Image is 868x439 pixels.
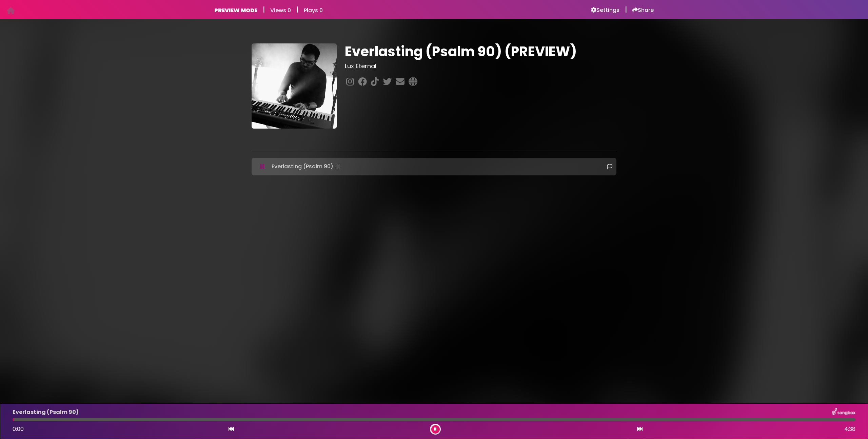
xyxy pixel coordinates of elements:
[345,62,616,70] h3: Lux Eternal
[296,5,298,14] h5: |
[333,162,343,171] img: waveform4.gif
[632,7,654,14] a: Share
[345,43,616,60] h1: Everlasting (Psalm 90) (PREVIEW)
[272,162,343,171] p: Everlasting (Psalm 90)
[625,5,627,14] h5: |
[304,7,323,14] h6: Plays 0
[263,5,265,14] h5: |
[214,7,257,14] h6: PREVIEW MODE
[252,43,337,129] img: cZ5aU0BRcyA1rO2YDwzS
[270,7,291,14] h6: Views 0
[591,7,619,14] a: Settings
